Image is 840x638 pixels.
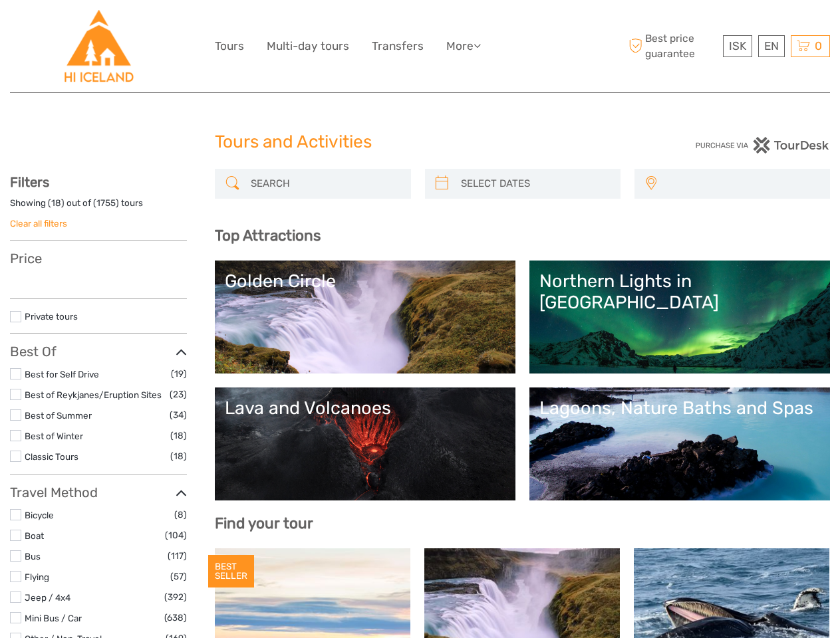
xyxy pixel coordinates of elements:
a: Transfers [372,37,424,56]
span: (392) [164,589,187,605]
a: Best of Winter [25,431,83,441]
h3: Best Of [10,344,187,360]
a: Best of Summer [25,410,92,421]
a: Mini Bus / Car [25,613,82,623]
div: EN [758,35,785,57]
a: Lava and Volcanoes [225,397,505,490]
a: Bus [25,551,41,562]
a: Bicycle [25,510,54,520]
span: (19) [171,366,187,381]
input: SELECT DATES [456,172,614,195]
a: Multi-day tours [267,37,349,56]
a: Lagoons, Nature Baths and Spas [539,397,820,490]
a: Northern Lights in [GEOGRAPHIC_DATA] [539,270,820,364]
h1: Tours and Activities [215,132,625,153]
span: Best price guarantee [625,31,720,60]
span: (117) [168,548,187,564]
h3: Price [10,251,187,266]
div: Lava and Volcanoes [225,397,505,419]
input: SEARCH [245,172,404,195]
span: (104) [165,528,187,543]
a: Clear all filters [10,218,67,229]
a: Golden Circle [225,270,505,364]
span: (23) [170,387,187,402]
span: (18) [170,428,187,443]
span: (34) [170,407,187,423]
a: Tours [215,37,244,56]
span: (8) [174,507,187,522]
a: Flying [25,572,49,582]
strong: Filters [10,174,49,190]
a: Best of Reykjanes/Eruption Sites [25,389,162,400]
label: 18 [51,197,61,209]
b: Top Attractions [215,227,321,245]
div: Golden Circle [225,270,505,292]
b: Find your tour [215,514,313,532]
span: ISK [729,39,746,53]
a: Jeep / 4x4 [25,592,70,603]
img: Hostelling International [63,10,135,82]
a: Boat [25,530,44,541]
span: (57) [170,569,187,584]
span: 0 [813,39,824,53]
div: Showing ( ) out of ( ) tours [10,197,187,217]
div: Lagoons, Nature Baths and Spas [539,397,820,419]
div: Northern Lights in [GEOGRAPHIC_DATA] [539,270,820,314]
a: Private tours [25,311,78,322]
label: 1755 [96,197,116,209]
div: BEST SELLER [208,555,254,588]
a: More [446,37,481,56]
span: (638) [164,610,187,625]
a: Best for Self Drive [25,369,99,379]
a: Classic Tours [25,451,78,462]
img: PurchaseViaTourDesk.png [695,137,830,154]
span: (18) [170,449,187,464]
h3: Travel Method [10,484,187,500]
